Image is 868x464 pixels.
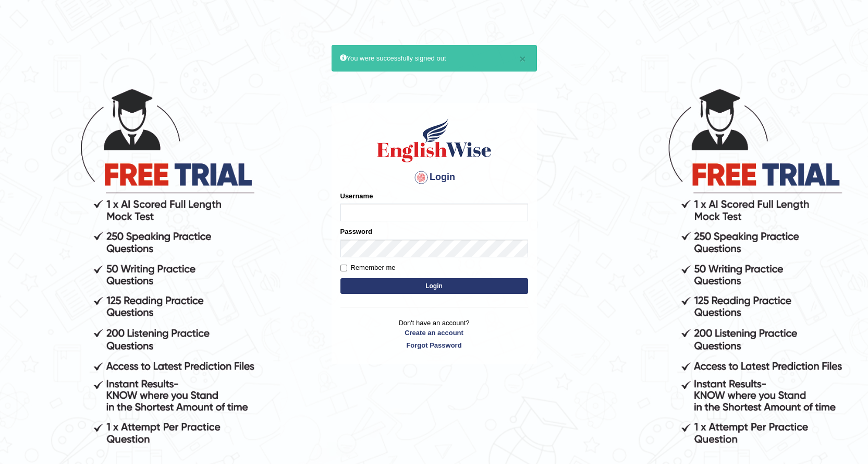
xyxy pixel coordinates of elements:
[340,278,528,294] button: Login
[340,191,373,201] label: Username
[332,45,537,72] div: You were successfully signed out
[340,318,528,350] p: Don't have an account?
[340,263,396,273] label: Remember me
[340,328,528,338] a: Create an account
[375,117,494,164] img: Logo of English Wise sign in for intelligent practice with AI
[340,265,347,271] input: Remember me
[340,340,528,350] a: Forgot Password
[340,227,372,236] label: Password
[340,169,528,186] h4: Login
[519,53,525,64] button: ×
